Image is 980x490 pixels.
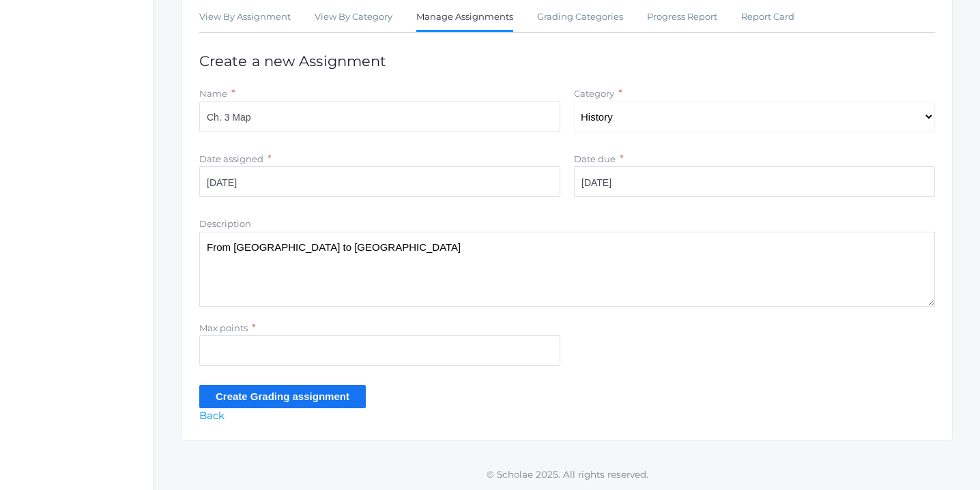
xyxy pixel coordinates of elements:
[199,53,935,69] h1: Create a new Assignment
[199,218,251,229] label: Description
[647,3,717,31] a: Progress Report
[199,88,227,99] label: Name
[154,468,980,481] p: © Scholae 2025. All rights reserved.
[574,88,614,99] label: Category
[537,3,623,31] a: Grading Categories
[574,153,616,164] label: Date due
[199,409,225,422] a: Back
[199,153,263,164] label: Date assigned
[199,322,248,333] label: Max points
[416,3,513,33] a: Manage Assignments
[741,3,794,31] a: Report Card
[199,3,291,31] a: View By Assignment
[199,385,366,408] input: Create Grading assignment
[315,3,392,31] a: View By Category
